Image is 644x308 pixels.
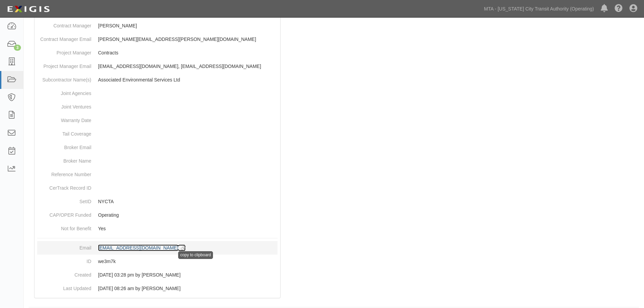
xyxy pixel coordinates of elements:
[37,141,91,151] dt: Broker Email
[37,127,91,137] dt: Tail Coverage
[37,208,91,218] dt: CAP/OPER Funded
[98,63,278,70] p: [EMAIL_ADDRESS][DOMAIN_NAME], [EMAIL_ADDRESS][DOMAIN_NAME]
[37,60,91,70] dt: Project Manager Email
[37,46,91,56] dt: Project Manager
[98,49,278,56] p: Contracts
[37,268,91,278] dt: Created
[37,32,91,43] dt: Contract Manager Email
[98,36,278,43] p: [PERSON_NAME][EMAIL_ADDRESS][PERSON_NAME][DOMAIN_NAME]
[615,5,623,13] i: Help Center - Complianz
[37,168,91,178] dt: Reference Number
[98,198,278,205] p: NYCTA
[37,114,91,124] dt: Warranty Date
[37,255,91,265] dt: ID
[37,282,278,295] dd: [DATE] 08:26 am by [PERSON_NAME]
[37,100,91,110] dt: Joint Ventures
[37,195,91,205] dt: SetID
[37,222,91,232] dt: Not for Benefit
[98,244,178,251] div: [EMAIL_ADDRESS][DOMAIN_NAME]
[37,19,91,29] dt: Contract Manager
[98,245,186,251] a: [EMAIL_ADDRESS][DOMAIN_NAME]copy to clipboard
[98,76,278,83] p: Associated Environmental Services Ltd
[481,2,597,16] a: MTA - [US_STATE] City Transit Authority (Operating)
[178,251,213,259] div: copy to clipboard
[5,3,52,15] img: logo-5460c22ac91f19d4615b14bd174203de0afe785f0fc80cf4dbbc73dc1793850b.png
[14,45,21,51] div: 3
[37,241,91,251] dt: Email
[37,282,91,292] dt: Last Updated
[98,225,278,232] p: Yes
[37,268,278,282] dd: [DATE] 03:28 pm by [PERSON_NAME]
[37,73,91,83] dt: Subcontractor Name(s)
[37,87,91,97] dt: Joint Agencies
[37,181,91,191] dt: CerTrack Record ID
[98,212,278,218] p: Operating
[98,22,278,29] p: [PERSON_NAME]
[37,154,91,164] dt: Broker Name
[37,255,278,268] dd: we3m7k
